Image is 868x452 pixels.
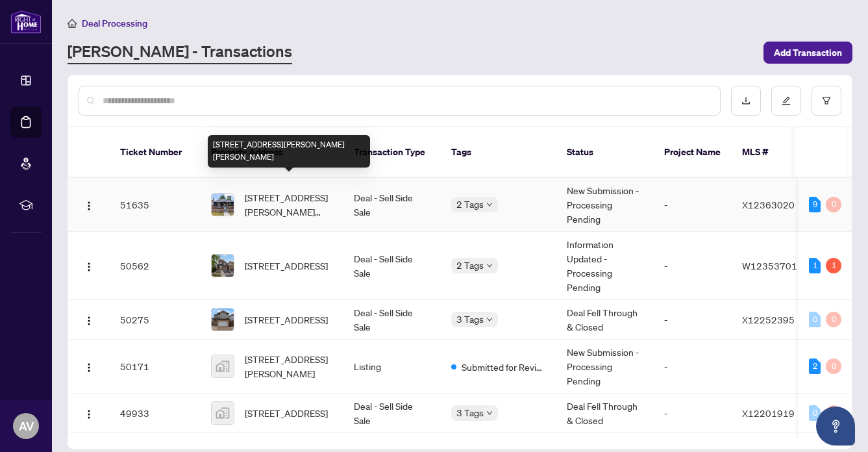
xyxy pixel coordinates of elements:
span: [STREET_ADDRESS] [245,312,328,327]
th: Ticket Number [110,127,201,178]
span: 3 Tags [456,405,484,420]
span: [STREET_ADDRESS] [245,406,328,420]
button: edit [771,86,801,116]
td: 50171 [110,340,201,394]
span: 3 Tags [456,312,484,327]
span: Submitted for Review [462,360,546,374]
td: 49933 [110,394,201,433]
span: down [486,410,493,416]
span: X12201919 [742,407,795,419]
th: Transaction Type [343,127,441,178]
img: thumbnail-img [212,308,234,331]
img: Logo [84,201,94,211]
th: MLS # [732,127,810,178]
td: - [654,178,732,232]
span: Deal Processing [82,18,147,29]
button: Open asap [816,407,855,446]
div: 2 [809,358,821,374]
th: Status [556,127,654,178]
img: Logo [84,409,94,420]
span: edit [782,96,791,105]
div: 9 [809,197,821,212]
span: Add Transaction [774,42,842,63]
th: Property Address [201,127,343,178]
td: 50562 [110,232,201,300]
td: Deal - Sell Side Sale [343,232,441,300]
span: down [486,316,493,323]
th: Project Name [654,127,732,178]
td: Information Updated - Processing Pending [556,232,654,300]
td: 51635 [110,178,201,232]
span: home [68,19,77,28]
div: 0 [826,358,841,374]
div: 1 [826,258,841,273]
td: Deal - Sell Side Sale [343,394,441,433]
span: filter [822,96,831,105]
div: 0 [826,405,841,421]
button: Logo [79,309,99,330]
img: Logo [84,262,94,272]
img: thumbnail-img [212,255,234,277]
td: Deal - Sell Side Sale [343,300,441,340]
span: 2 Tags [456,258,484,273]
div: 0 [826,312,841,327]
td: - [654,232,732,300]
td: Deal Fell Through & Closed [556,300,654,340]
td: Deal Fell Through & Closed [556,394,654,433]
span: down [486,262,493,269]
button: Logo [79,356,99,377]
span: [STREET_ADDRESS] [245,258,328,273]
div: 1 [809,258,821,273]
span: AV [19,417,34,435]
span: X12252395 [742,314,795,325]
button: Logo [79,194,99,215]
button: filter [812,86,841,116]
button: Logo [79,255,99,276]
td: Deal - Sell Side Sale [343,178,441,232]
span: [STREET_ADDRESS][PERSON_NAME][PERSON_NAME] [245,190,333,219]
img: Logo [84,316,94,326]
div: [STREET_ADDRESS][PERSON_NAME][PERSON_NAME] [208,135,370,168]
th: Tags [441,127,556,178]
div: 0 [809,312,821,327]
span: 2 Tags [456,197,484,212]
span: down [486,201,493,208]
button: download [731,86,761,116]
img: thumbnail-img [212,355,234,377]
img: thumbnail-img [212,194,234,216]
td: New Submission - Processing Pending [556,178,654,232]
img: Logo [84,362,94,373]
button: Logo [79,403,99,423]
td: - [654,340,732,394]
div: 0 [809,405,821,421]
td: - [654,394,732,433]
button: Add Transaction [763,42,852,64]
img: thumbnail-img [212,402,234,424]
span: W12353701 [742,260,797,271]
td: New Submission - Processing Pending [556,340,654,394]
span: X12363020 [742,199,795,210]
a: [PERSON_NAME] - Transactions [68,41,292,64]
td: 50275 [110,300,201,340]
span: [STREET_ADDRESS][PERSON_NAME] [245,352,333,381]
img: logo [10,10,42,34]
span: download [741,96,750,105]
div: 0 [826,197,841,212]
td: Listing [343,340,441,394]
td: - [654,300,732,340]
